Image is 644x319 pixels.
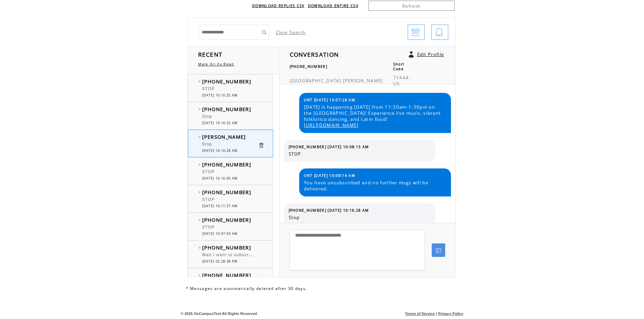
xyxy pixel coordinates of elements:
span: [PHONE_NUMBER] [202,216,252,223]
span: Stop [289,214,431,220]
span: [PHONE_NUMBER] [DATE] 10:16:28 AM [289,208,369,213]
span: [PHONE_NUMBER] [290,64,328,69]
span: CONVERSATION [290,50,339,58]
span: © 2025 OnCampusText All Rights Reserved [181,312,257,316]
span: Short Code [393,62,405,71]
span: [PHONE_NUMBER] [202,244,252,251]
span: [DATE] 02:28:38 PM [202,259,238,264]
input: Submit [259,25,269,40]
span: You have unsubscribed and no further msgs will be delivered. [304,180,446,192]
a: Clear Search [276,29,306,35]
span: UNT [DATE] 10:07:28 AM [304,98,355,102]
span: [DATE] 10:16:32 AM [202,121,238,125]
img: bulletEmpty.png [198,219,200,221]
img: bulletEmpty.png [198,81,200,82]
span: [DATE] is happening [DATE] from 11:30am-1:30pm on the [GEOGRAPHIC_DATA]! Experience live music, v... [304,104,446,128]
span: UNT [DATE] 10:08:14 AM [304,173,355,178]
a: Privacy Policy [438,312,463,316]
a: Mark All As Read [198,62,234,67]
a: Refresh [368,1,455,11]
span: [DATE] 10:11:57 AM [202,204,238,208]
span: [PHONE_NUMBER] [202,272,252,278]
span: STOP [202,197,215,202]
img: bulletEmpty.png [198,164,200,165]
span: [PHONE_NUMBER] [202,78,252,85]
span: RECENT [198,50,223,58]
span: 71444-US [393,75,411,87]
span: [DATE] 10:07:59 AM [202,232,238,236]
span: [PERSON_NAME] [202,133,246,140]
span: | [436,312,437,316]
span: [GEOGRAPHIC_DATA] [290,78,341,84]
a: DOWNLOAD ENTIRE CSV [308,3,358,8]
img: bulletEmpty.png [198,108,200,110]
span: Stop [202,142,212,147]
span: [DATE] 10:16:28 AM [202,149,238,153]
span: [PERSON_NAME] [343,78,383,84]
img: bulletEmpty.png [198,136,200,138]
span: Wait i want to subscribe [202,251,256,258]
img: bell.png [435,25,443,40]
span: STOP [289,151,431,157]
span: * Messages are automatically deleted after 30 days. [186,286,307,291]
a: Click to edit user profile [409,51,414,58]
span: [PHONE_NUMBER] [202,189,252,195]
span: STOP [202,86,215,91]
img: bulletEmpty.png [198,274,200,276]
span: STOP [202,225,215,230]
img: bulletEmpty.png [198,191,200,193]
span: STOP [202,169,215,174]
span: [DATE] 10:16:35 AM [202,93,238,98]
a: [URL][DOMAIN_NAME] [304,122,359,128]
a: Click to delete these messgaes [258,142,264,149]
a: Edit Profile [417,51,444,57]
a: Terms of Service [405,312,435,316]
span: [PHONE_NUMBER] [202,106,252,112]
a: DOWNLOAD REPLIES CSV [252,3,305,8]
img: archive.png [411,25,420,40]
img: bulletEmpty.png [198,247,200,248]
span: Stop [202,114,212,119]
span: [PHONE_NUMBER] [DATE] 10:08:13 AM [289,144,369,149]
span: [PHONE_NUMBER] [202,161,252,168]
span: [DATE] 10:16:00 AM [202,176,238,181]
